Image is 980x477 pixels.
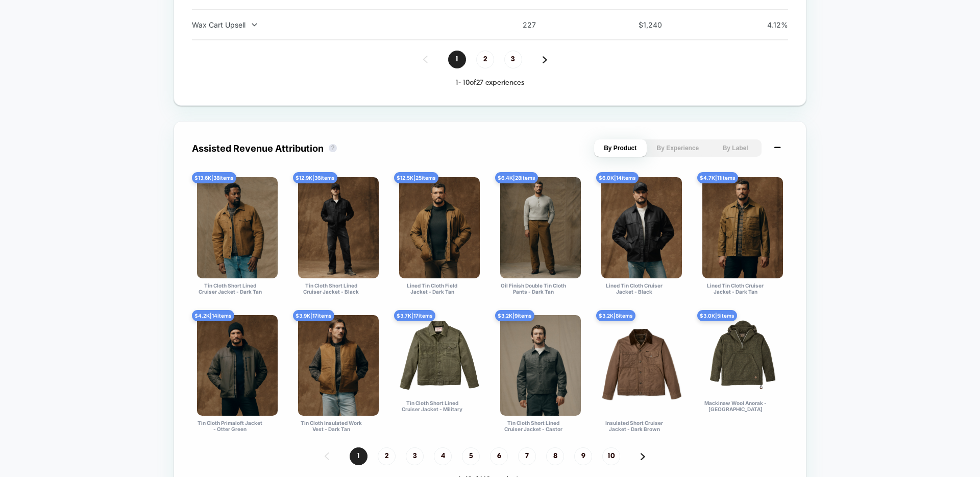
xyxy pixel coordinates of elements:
div: $ 4.7K | 11 items [697,172,738,183]
img: Tin Cloth Short Lined Cruiser Jacket - Castor Gray [500,315,581,416]
div: Tin Cloth Short Lined Cruiser Jacket - Black [298,282,364,295]
div: $ 6.0K | 14 items [596,172,639,183]
img: Lined Tin Cloth Field Jacket - Dark Tan [399,177,480,278]
img: Lined Tin Cloth Cruiser Jacket - Black [601,177,682,278]
span: 2 [476,51,494,68]
span: 1 [350,447,367,465]
div: $ 12.5K | 25 items [394,172,438,183]
span: 2 [378,447,396,465]
button: By Experience [652,139,704,157]
img: Tin Cloth Primaloft Jacket - Otter Green [197,315,278,416]
button: ? [329,144,337,152]
span: 4 [434,447,452,465]
button: By Product [594,139,647,157]
div: Oil Finish Double Tin Cloth Pants - Dark Tan [500,282,566,295]
div: Tin Cloth Short Lined Cruiser Jacket - Castor Gray [500,420,566,432]
div: Mackinaw Wool Anorak - [GEOGRAPHIC_DATA] [702,400,768,412]
div: Lined Tin Cloth Cruiser Jacket - Black [601,282,667,295]
span: $ 1,240 [616,20,662,29]
div: $ 3.2K | 8 items [596,310,635,321]
img: Insulated Short Cruiser Jacket - Dark Brown [601,315,682,416]
span: 5 [462,447,480,465]
div: $ 3.0K | 5 items [697,310,737,321]
span: 1 [448,51,466,68]
img: Tin Cloth Short Lined Cruiser Jacket - Military Green [399,315,480,396]
div: Tin Cloth Short Lined Cruiser Jacket - Dark Tan [197,282,263,295]
div: $ 3.7K | 17 items [394,310,435,321]
img: Lined Tin Cloth Cruiser Jacket - Dark Tan [702,177,783,278]
div: $ 4.2K | 14 items [192,310,234,321]
span: 227 [490,20,536,29]
img: Mackinaw Wool Anorak - Forest Green [702,315,783,396]
div: Wax Cart Upsell [192,20,460,29]
div: $ 3.9K | 17 items [293,310,334,321]
img: Oil Finish Double Tin Cloth Pants - Dark Tan [500,177,581,278]
div: Tin Cloth Primaloft Jacket - Otter Green [197,420,263,432]
span: 3 [406,447,424,465]
div: Insulated Short Cruiser Jacket - Dark Brown [601,420,667,432]
span: 6 [490,447,508,465]
div: Assisted Revenue Attribution [192,143,324,154]
span: 10 [602,447,620,465]
img: Tin Cloth Insulated Work Vest - Dark Tan [298,315,379,416]
span: 7 [518,447,536,465]
div: $ 12.9K | 36 items [293,172,337,183]
div: Tin Cloth Short Lined Cruiser Jacket - Military Green [399,400,465,412]
div: 1 - 10 of 27 experiences [192,79,788,87]
img: Tin Cloth Short Lined Cruiser Jacket - Black [298,177,379,278]
span: 9 [574,447,592,465]
div: $ 3.2K | 9 items [495,310,534,321]
img: pagination forward [641,453,645,460]
button: By Label [709,139,762,157]
img: Tin Cloth Short Lined Cruiser Jacket - Dark Tan [197,177,278,278]
div: $ 13.6K | 38 items [192,172,236,183]
img: pagination forward [543,56,547,63]
span: 4.12 % [742,20,788,29]
span: 3 [504,51,522,68]
div: Lined Tin Cloth Field Jacket - Dark Tan [399,282,465,295]
div: Lined Tin Cloth Cruiser Jacket - Dark Tan [702,282,768,295]
span: 8 [546,447,564,465]
div: Tin Cloth Insulated Work Vest - Dark Tan [298,420,364,432]
div: $ 6.4K | 28 items [495,172,538,183]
